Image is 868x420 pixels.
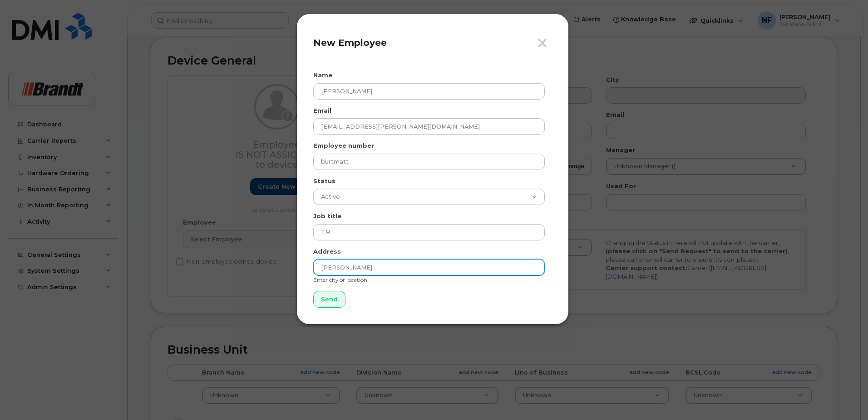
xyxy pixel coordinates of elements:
[313,212,341,220] label: Job title
[313,276,367,283] small: Enter city or location
[313,177,335,185] label: Status
[313,106,331,115] label: Email
[313,247,341,256] label: Address
[313,71,332,80] label: Name
[313,37,552,48] h4: New Employee
[313,291,345,308] input: Send
[313,141,374,150] label: Employee number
